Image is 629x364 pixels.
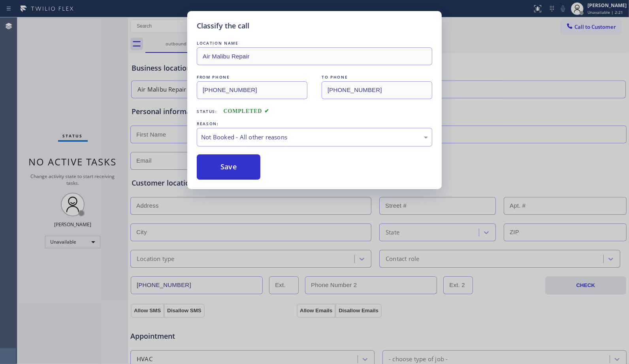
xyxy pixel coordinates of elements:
button: Save [197,154,260,180]
div: Not Booked - All other reasons [201,133,428,142]
div: FROM PHONE [197,73,307,81]
span: Status: [197,109,217,114]
span: COMPLETED [224,108,269,114]
input: To phone [322,81,432,99]
div: LOCATION NAME [197,39,432,47]
div: TO PHONE [322,73,432,81]
h5: Classify the call [197,21,249,31]
div: REASON: [197,120,432,128]
input: From phone [197,81,307,99]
